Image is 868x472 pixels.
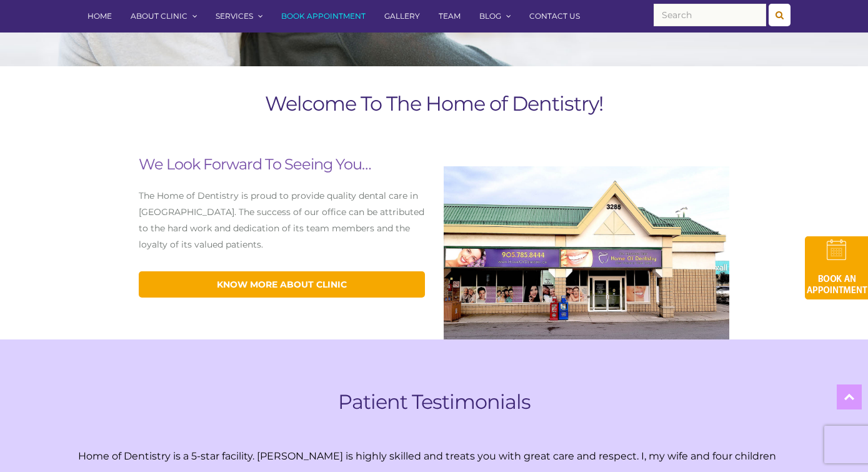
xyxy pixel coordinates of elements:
a: know more about Clinic [139,271,425,298]
p: The Home of Dentistry is proud to provide quality dental care in [GEOGRAPHIC_DATA]. The success o... [139,188,425,253]
img: dentist-care [444,166,730,339]
img: book-an-appointment-hod-gld.png [805,236,868,299]
h1: Patient Testimonials [78,389,791,414]
input: Search [654,4,766,26]
h1: Welcome To The Home of Dentistry! [78,91,791,116]
h2: We Look Forward To Seeing You… [139,154,425,175]
a: Top [837,384,862,409]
